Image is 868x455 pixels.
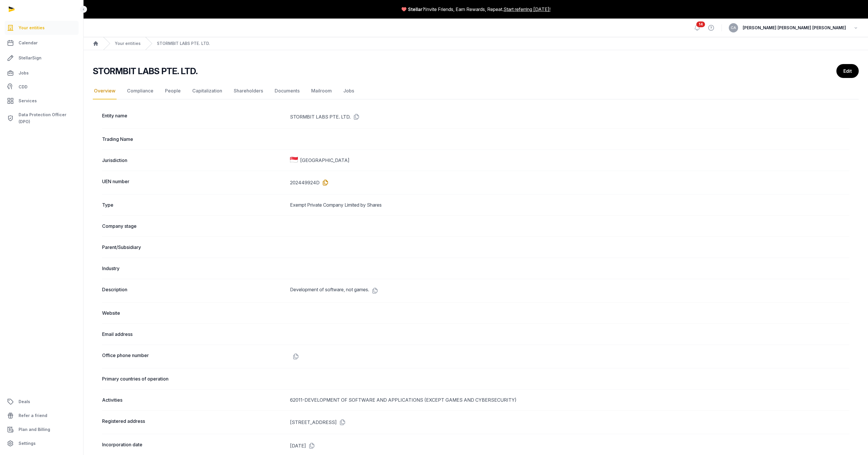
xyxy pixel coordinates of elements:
[102,244,285,251] dt: Parent/Subsidiary
[5,423,79,436] a: Plan and Billing
[102,310,285,316] dt: Website
[19,83,28,90] span: CDD
[839,427,868,455] iframe: Chat Widget
[290,286,849,295] dd: Development of software, not games.
[102,396,285,403] dt: Activities
[102,112,285,121] dt: Entity name
[5,51,79,65] a: StellarSign
[5,94,79,108] a: Services
[115,41,141,46] a: Your entities
[290,418,849,427] dd: [STREET_ADDRESS]
[102,375,285,382] dt: Primary countries of operation
[836,64,859,78] a: Edit
[19,440,36,447] span: Settings
[290,178,849,187] dd: 202449924D
[102,441,285,450] dt: Incorporation date
[300,157,349,164] span: [GEOGRAPHIC_DATA]
[408,6,425,13] span: Stellar?
[19,398,30,405] span: Deals
[19,70,29,77] span: Jobs
[290,201,849,208] dd: Exempt Private Company Limited by Shares
[164,83,182,99] a: People
[5,409,79,423] a: Refer a friend
[102,201,285,208] dt: Type
[290,112,849,121] dd: STORMBIT LABS PTE. LTD.
[342,83,355,99] a: Jobs
[102,352,285,361] dt: Office phone number
[729,23,738,32] button: CA
[84,37,868,50] nav: Breadcrumb
[102,136,285,143] dt: Trading Name
[102,223,285,230] dt: Company stage
[93,83,117,99] a: Overview
[290,441,849,450] dd: [DATE]
[273,83,301,99] a: Documents
[5,66,79,80] a: Jobs
[5,21,79,35] a: Your entities
[743,24,846,31] span: [PERSON_NAME] [PERSON_NAME] [PERSON_NAME]
[290,396,849,403] div: 62011-DEVELOPMENT OF SOFTWARE AND APPLICATIONS (EXCEPT GAMES AND CYBERSECURITY)
[5,109,79,128] a: Data Protection Officer (DPO)
[102,331,285,338] dt: Email address
[126,83,155,99] a: Compliance
[5,436,79,450] a: Settings
[19,426,50,433] span: Plan and Billing
[5,36,79,50] a: Calendar
[93,83,859,99] nav: Tabs
[102,286,285,295] dt: Description
[157,41,210,46] a: STORMBIT LABS PTE. LTD.
[191,83,223,99] a: Capitalization
[503,6,550,13] a: Start referring [DATE]!
[19,39,38,46] span: Calendar
[19,24,45,31] span: Your entities
[5,395,79,409] a: Deals
[19,97,37,104] span: Services
[19,54,41,61] span: StellarSign
[102,418,285,427] dt: Registered address
[731,26,736,30] span: CA
[696,21,705,27] span: 14
[310,83,333,99] a: Mailroom
[102,157,285,164] dt: Jurisdiction
[19,111,76,125] span: Data Protection Officer (DPO)
[233,83,264,99] a: Shareholders
[102,265,285,272] dt: Industry
[19,412,47,419] span: Refer a friend
[93,66,197,76] h2: STORMBIT LABS PTE. LTD.
[102,178,285,187] dt: UEN number
[5,81,79,93] a: CDD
